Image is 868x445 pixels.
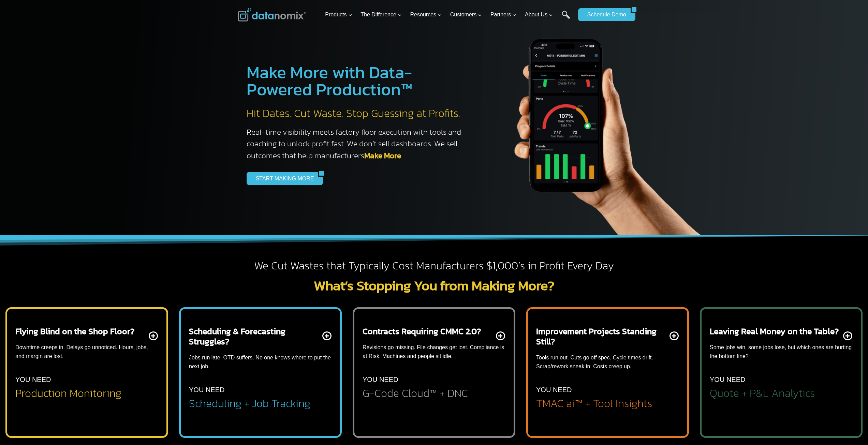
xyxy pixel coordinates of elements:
nav: Primary Navigation [322,4,575,26]
span: The Difference [361,10,402,19]
h1: Make More with Data-Powered Production™ [247,64,468,98]
img: Datanomix [238,8,306,21]
h2: Scheduling & Forecasting Struggles? [189,326,321,346]
p: Tools run out. Cuts go off spec. Cycle times drift. Scrap/rework sneak in. Costs creep up. [536,353,679,371]
h2: Scheduling + Job Tracking [189,398,310,409]
h3: Real-time visibility meets factory floor execution with tools and coaching to unlock profit fast.... [247,126,468,162]
h2: What’s Stopping You from Making More? [238,279,631,292]
h2: Improvement Projects Standing Still? [536,326,668,346]
p: Downtime creeps in. Delays go unnoticed. Hours, jobs, and margin are lost. [15,343,158,360]
h2: Leaving Real Money on the Table? [710,326,839,336]
h2: Hit Dates. Cut Waste. Stop Guessing at Profits. [247,106,468,121]
span: About Us [525,10,553,19]
a: Search [562,11,570,26]
h2: We Cut Wastes that Typically Cost Manufacturers $1,000’s in Profit Every Day [238,259,631,273]
p: YOU NEED [363,374,398,385]
h2: Quote + P&L Analytics [710,388,815,399]
p: YOU NEED [536,384,572,395]
h2: G-Code Cloud™ + DNC [363,388,468,399]
img: The Datanoix Mobile App available on Android and iOS Devices [482,14,721,235]
h2: Flying Blind on the Shop Floor? [15,326,134,336]
span: Partners [490,10,516,19]
p: YOU NEED [189,384,224,395]
p: Jobs run late. OTD suffers. No one knows where to put the next job. [189,353,332,371]
span: Products [325,10,352,19]
p: YOU NEED [710,374,745,385]
p: Revisions go missing. File changes get lost. Compliance is at Risk. Machines and people sit idle. [363,343,505,360]
p: Some jobs win, some jobs lose, but which ones are hurting the bottom line? [710,343,853,360]
span: Resources [410,10,442,19]
p: YOU NEED [15,374,51,385]
h2: TMAC ai™ + Tool Insights [536,398,652,409]
a: Schedule Demo [578,8,631,21]
a: START MAKING MORE [247,172,319,185]
a: Make More [364,150,401,161]
h2: Production Monitoring [15,388,121,399]
span: Customers [450,10,482,19]
h2: Contracts Requiring CMMC 2.0? [363,326,481,336]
